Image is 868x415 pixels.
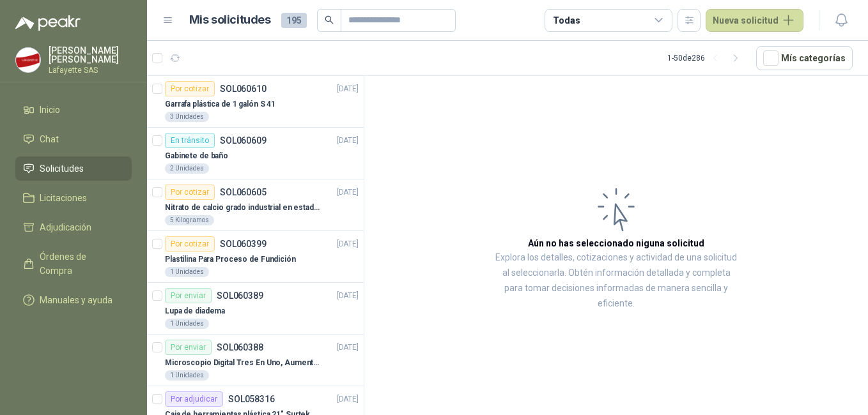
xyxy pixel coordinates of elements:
span: Solicitudes [40,162,84,176]
a: Por cotizarSOL060399[DATE] Plastilina Para Proceso de Fundición1 Unidades [147,231,364,283]
p: Nitrato de calcio grado industrial en estado solido [165,202,324,214]
p: [DATE] [337,186,359,199]
img: Company Logo [16,48,40,72]
span: Inicio [40,103,60,117]
a: Inicio [15,98,132,122]
div: Por enviar [165,340,212,355]
div: Por cotizar [165,236,215,252]
a: Chat [15,127,132,151]
p: [DATE] [337,290,359,302]
p: [DATE] [337,342,359,354]
div: Por enviar [165,288,212,303]
span: Órdenes de Compra [40,250,120,278]
p: SOL060610 [220,84,267,93]
span: Chat [40,132,59,146]
p: SOL060605 [220,188,267,197]
p: Lupa de diadema [165,305,225,317]
p: [DATE] [337,83,359,95]
div: En tránsito [165,133,215,148]
a: Por cotizarSOL060610[DATE] Garrafa plástica de 1 galón S 413 Unidades [147,76,364,128]
div: 1 Unidades [165,267,209,277]
p: [DATE] [337,135,359,147]
p: Explora los detalles, cotizaciones y actividad de una solicitud al seleccionarla. Obtén informaci... [492,250,740,312]
a: Por enviarSOL060388[DATE] Microscopio Digital Tres En Uno, Aumento De 1000x1 Unidades [147,335,364,386]
p: Lafayette SAS [49,66,132,74]
span: Adjudicación [40,220,91,234]
p: [DATE] [337,393,359,405]
p: Plastilina Para Proceso de Fundición [165,253,296,266]
a: Adjudicación [15,215,132,239]
p: SOL060388 [217,343,263,352]
p: Gabinete de baño [165,150,228,162]
h3: Aún no has seleccionado niguna solicitud [528,236,704,250]
button: Mís categorías [756,46,853,70]
a: Por cotizarSOL060605[DATE] Nitrato de calcio grado industrial en estado solido5 Kilogramos [147,179,364,231]
p: Garrafa plástica de 1 galón S 41 [165,98,275,110]
span: 195 [281,13,307,28]
a: Licitaciones [15,186,132,210]
span: search [325,15,334,24]
p: SOL060389 [217,291,263,300]
div: 1 Unidades [165,370,209,381]
h1: Mis solicitudes [189,11,271,29]
a: Solicitudes [15,156,132,181]
p: SOL060399 [220,239,267,248]
p: [DATE] [337,238,359,250]
div: 1 - 50 de 286 [667,48,746,68]
div: 2 Unidades [165,163,209,174]
a: En tránsitoSOL060609[DATE] Gabinete de baño2 Unidades [147,128,364,179]
div: 5 Kilogramos [165,215,214,225]
div: 1 Unidades [165,319,209,329]
div: Todas [553,13,580,27]
a: Manuales y ayuda [15,288,132,312]
button: Nueva solicitud [706,9,803,32]
div: Por cotizar [165,185,215,200]
a: Por enviarSOL060389[DATE] Lupa de diadema1 Unidades [147,283,364,335]
div: 3 Unidades [165,112,209,122]
div: Por adjudicar [165,391,223,407]
a: Órdenes de Compra [15,245,132,283]
span: Licitaciones [40,191,87,205]
img: Logo peakr [15,15,81,31]
p: SOL058316 [228,395,275,404]
p: Microscopio Digital Tres En Uno, Aumento De 1000x [165,357,324,369]
p: SOL060609 [220,136,267,145]
div: Por cotizar [165,81,215,96]
p: [PERSON_NAME] [PERSON_NAME] [49,46,132,64]
span: Manuales y ayuda [40,293,112,307]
